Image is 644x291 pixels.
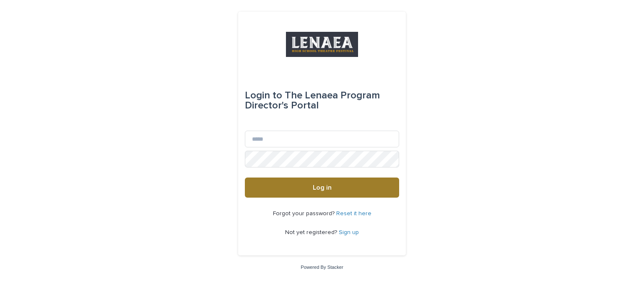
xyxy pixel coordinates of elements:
span: Log in [313,184,332,191]
img: 3TRreipReCSEaaZc33pQ [286,32,358,57]
a: Reset it here [336,211,371,216]
div: The Lenaea Program Director's Portal [245,84,399,117]
span: Not yet registered? [285,229,339,235]
a: Sign up [339,229,359,235]
a: Powered By Stacker [301,265,343,270]
span: Login to [245,90,282,100]
button: Log in [245,178,399,198]
span: Forgot your password? [273,211,336,216]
